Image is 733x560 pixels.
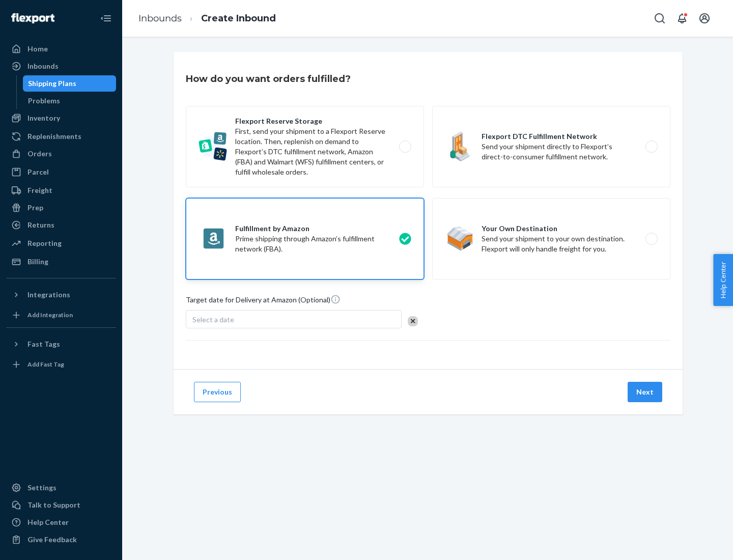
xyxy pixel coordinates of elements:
[6,182,116,199] a: Freight
[201,13,276,24] a: Create Inbound
[6,307,116,323] a: Add Integration
[130,4,284,34] ol: breadcrumbs
[6,110,116,126] a: Inventory
[27,185,52,195] div: Freight
[27,203,43,213] div: Prep
[672,8,692,29] button: Open notifications
[192,315,234,324] span: Select a date
[6,336,116,352] button: Fast Tags
[27,238,62,248] div: Reporting
[138,13,182,24] a: Inbounds
[28,96,60,106] div: Problems
[27,500,80,510] div: Talk to Support
[6,480,116,496] a: Settings
[713,254,733,306] button: Help Center
[27,61,59,71] div: Inbounds
[27,257,48,267] div: Billing
[6,497,116,513] a: Talk to Support
[27,131,81,142] div: Replenishments
[6,514,116,530] a: Help Center
[27,290,70,300] div: Integrations
[6,164,116,180] a: Parcel
[27,360,64,369] div: Add Fast Tag
[186,294,341,309] span: Target date for Delivery at Amazon (Optional)
[23,75,117,92] a: Shipping Plans
[27,113,60,123] div: Inventory
[27,167,49,177] div: Parcel
[6,254,116,270] a: Billing
[23,93,117,109] a: Problems
[28,78,76,89] div: Shipping Plans
[628,382,662,402] button: Next
[27,535,77,545] div: Give Feedback
[650,8,670,29] button: Open Search Box
[27,339,60,349] div: Fast Tags
[96,8,116,29] button: Close Navigation
[6,146,116,162] a: Orders
[6,235,116,251] a: Reporting
[27,44,48,54] div: Home
[6,531,116,548] button: Give Feedback
[186,72,351,86] h3: How do you want orders fulfilled?
[6,41,116,57] a: Home
[27,311,73,319] div: Add Integration
[27,517,69,527] div: Help Center
[6,128,116,145] a: Replenishments
[27,149,52,159] div: Orders
[11,13,54,23] img: Flexport logo
[27,483,57,493] div: Settings
[6,287,116,303] button: Integrations
[6,356,116,373] a: Add Fast Tag
[194,382,241,402] button: Previous
[694,8,715,29] button: Open account menu
[6,217,116,233] a: Returns
[27,220,54,230] div: Returns
[6,58,116,74] a: Inbounds
[6,200,116,216] a: Prep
